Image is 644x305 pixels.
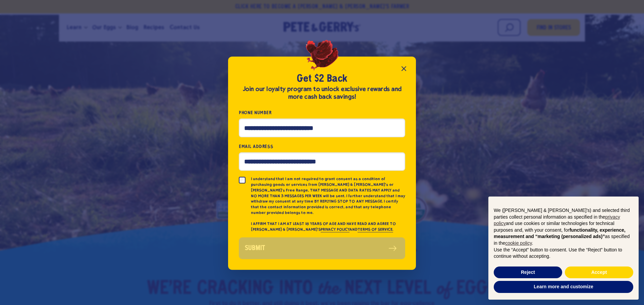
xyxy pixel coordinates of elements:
[494,281,633,293] button: Learn more and customize
[494,207,633,247] p: We ([PERSON_NAME] & [PERSON_NAME]'s) and selected third parties collect personal information as s...
[239,73,405,85] h2: Get $2 Back
[483,191,644,305] div: Notice
[239,109,405,117] label: Phone Number
[358,227,393,232] a: TERMS OF SERVICE.
[397,62,411,75] button: Close popup
[494,247,633,260] p: Use the “Accept” button to consent. Use the “Reject” button to continue without accepting.
[321,227,350,232] a: PRIVACY POLICY
[239,143,405,150] label: Email Address
[239,85,405,101] div: Join our loyalty program to unlock exclusive rewards and more cash back savings!
[251,221,405,232] p: I AFFIRM THAT I AM AT LEAST 18 YEARS OF AGE AND HAVE READ AND AGREE TO [PERSON_NAME] & [PERSON_NA...
[494,266,562,279] button: Reject
[251,176,405,216] p: I understand that I am not required to grant consent as a condition of purchasing goods or servic...
[505,240,532,246] a: cookie policy
[239,177,246,183] input: I understand that I am not required to grant consent as a condition of purchasing goods or servic...
[239,237,405,259] button: Submit
[565,266,633,279] button: Accept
